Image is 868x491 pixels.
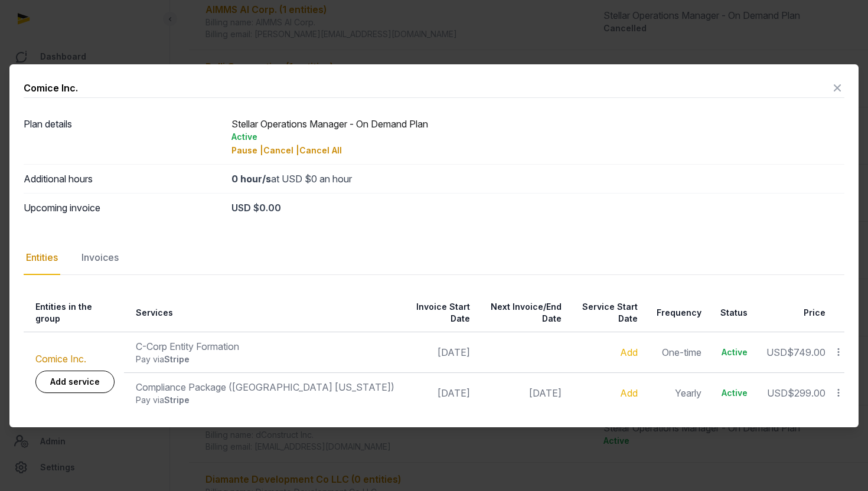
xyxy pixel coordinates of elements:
[231,117,845,157] div: Stellar Operations Manager - On Demand Plan
[231,172,845,186] div: at USD $0 an hour
[620,346,638,358] a: Add
[299,145,342,155] span: Cancel All
[231,145,263,155] span: Pause |
[767,387,788,399] span: USD
[164,354,190,364] span: Stripe
[645,372,709,413] td: Yearly
[24,172,222,186] dt: Additional hours
[231,173,271,185] strong: 0 hour/s
[136,339,394,353] div: C-Corp Entity Formation
[164,395,190,405] span: Stripe
[569,294,645,332] th: Service Start Date
[231,201,845,215] div: USD $0.00
[766,346,787,358] span: USD
[35,371,115,393] a: Add service
[645,332,709,372] td: One-time
[529,387,562,399] span: [DATE]
[788,387,825,399] span: $299.00
[124,294,402,332] th: Services
[24,294,124,332] th: Entities in the group
[720,387,748,399] div: Active
[402,294,477,332] th: Invoice Start Date
[24,241,60,275] div: Entities
[35,353,86,365] a: Comice Inc.
[136,353,394,365] div: Pay via
[720,346,748,358] div: Active
[24,117,222,157] dt: Plan details
[709,294,755,332] th: Status
[24,81,78,95] div: Comice Inc.
[136,394,394,406] div: Pay via
[755,294,833,332] th: Price
[402,372,477,413] td: [DATE]
[263,145,299,155] span: Cancel |
[231,131,845,143] div: Active
[645,294,709,332] th: Frequency
[136,380,394,394] div: Compliance Package ([GEOGRAPHIC_DATA] [US_STATE])
[620,387,638,399] a: Add
[787,346,825,358] span: $749.00
[79,241,121,275] div: Invoices
[24,201,222,215] dt: Upcoming invoice
[477,294,569,332] th: Next Invoice/End Date
[24,241,844,275] nav: Tabs
[402,332,477,372] td: [DATE]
